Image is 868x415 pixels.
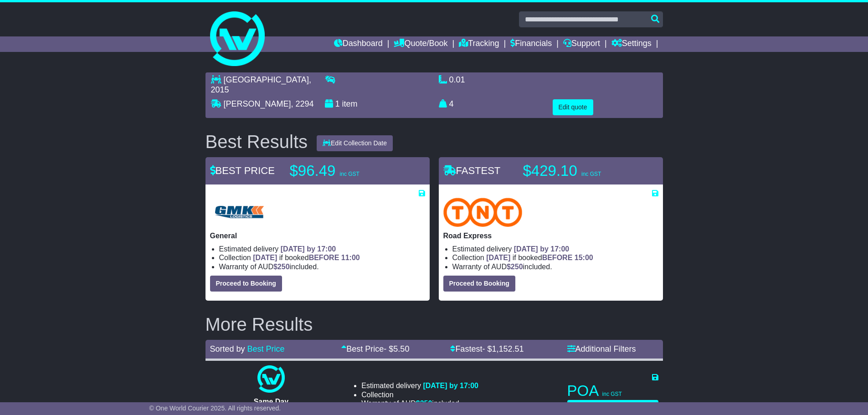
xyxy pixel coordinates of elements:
[443,276,515,292] button: Proceed to Booking
[291,99,314,108] span: , 2294
[514,245,570,253] span: [DATE] by 17:00
[149,405,281,412] span: © One World Courier 2025. All rights reserved.
[205,314,663,334] h2: More Results
[334,36,383,52] a: Dashboard
[341,254,360,261] span: 11:00
[210,276,282,292] button: Proceed to Booking
[523,162,637,180] p: $429.10
[553,99,593,115] button: Edit quote
[482,344,524,354] span: - $
[341,344,409,354] a: Best Price- $5.50
[443,198,523,227] img: TNT Domestic: Road Express
[394,36,447,52] a: Quote/Book
[420,400,432,407] span: 250
[219,262,425,271] li: Warranty of AUD included.
[224,99,291,108] span: [PERSON_NAME]
[210,231,425,240] p: General
[449,75,465,84] span: 0.01
[423,382,478,389] span: [DATE] by 17:00
[452,262,658,271] li: Warranty of AUD included.
[450,344,524,354] a: Fastest- $1,152.51
[492,344,524,354] span: 1,152.51
[219,253,425,262] li: Collection
[443,165,501,176] span: FASTEST
[273,263,290,271] span: $
[342,99,358,108] span: item
[210,165,275,176] span: BEST PRICE
[340,171,360,177] span: inc GST
[507,263,523,271] span: $
[290,162,404,180] p: $96.49
[224,75,309,84] span: [GEOGRAPHIC_DATA]
[361,399,478,408] li: Warranty of AUD included.
[459,36,499,52] a: Tracking
[452,245,658,253] li: Estimated delivery
[335,99,340,108] span: 1
[575,254,593,261] span: 15:00
[611,36,652,52] a: Settings
[510,36,552,52] a: Financials
[449,99,454,108] span: 4
[281,245,336,253] span: [DATE] by 17:00
[602,391,622,397] span: inc GST
[361,390,478,399] li: Collection
[201,132,313,152] div: Best Results
[581,171,601,177] span: inc GST
[452,253,658,262] li: Collection
[486,254,510,261] span: [DATE]
[219,245,425,253] li: Estimated delivery
[486,254,593,261] span: if booked
[211,75,311,94] span: , 2015
[257,365,285,393] img: One World Courier: Same Day Nationwide(quotes take 0.5-1 hour)
[511,263,523,271] span: 250
[253,254,277,261] span: [DATE]
[384,344,409,354] span: - $
[416,400,432,407] span: $
[253,254,360,261] span: if booked
[317,135,393,151] button: Edit Collection Date
[277,263,290,271] span: 250
[361,381,478,390] li: Estimated delivery
[542,254,573,261] span: BEFORE
[563,36,600,52] a: Support
[567,344,636,354] a: Additional Filters
[567,382,658,400] p: POA
[309,254,339,261] span: BEFORE
[247,344,285,354] a: Best Price
[443,231,658,240] p: Road Express
[210,344,245,354] span: Sorted by
[210,198,268,227] img: GMK Logistics: General
[393,344,409,354] span: 5.50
